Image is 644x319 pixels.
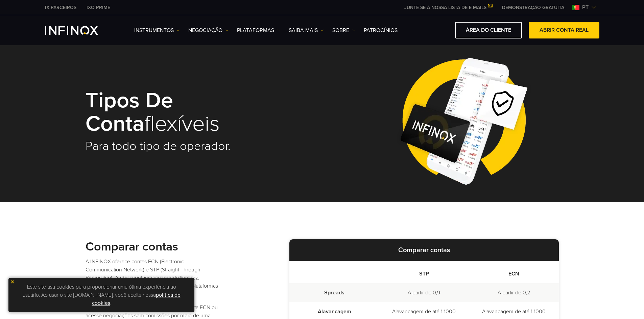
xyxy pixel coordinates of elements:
th: STP [379,261,469,283]
a: INFINOX Logo [45,26,114,35]
a: ÁREA DO CLIENTE [455,22,522,38]
span: pt [579,3,591,11]
a: PLATAFORMAS [237,26,280,34]
a: ABRIR CONTA REAL [529,22,599,38]
h2: Para todo tipo de operador. [86,139,313,154]
h1: flexíveis [86,89,313,135]
td: A partir de 0,9 [379,283,469,302]
a: Saiba mais [289,26,324,34]
p: A INFINOX oferece contas ECN (Electronic Communication Network) e STP (Straight Through Processin... [86,258,221,298]
a: Patrocínios [364,26,398,34]
strong: Comparar contas [86,239,178,254]
img: yellow close icon [10,280,15,284]
td: Spreads [289,283,379,302]
th: ECN [469,261,559,283]
a: Instrumentos [134,26,180,34]
a: INFINOX [40,4,81,11]
a: INFINOX [81,4,115,11]
p: Este site usa cookies para proporcionar uma ótima experiência ao usuário. Ao usar o site [DOMAIN_... [12,281,191,309]
strong: Tipos de conta [86,87,173,137]
a: SOBRE [332,26,355,34]
strong: Comparar contas [398,246,450,254]
a: NEGOCIAÇÃO [188,26,229,34]
a: INFINOX MENU [497,4,569,11]
td: A partir de 0,2 [469,283,559,302]
a: JUNTE-SE À NOSSA LISTA DE E-MAILS [399,5,497,10]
